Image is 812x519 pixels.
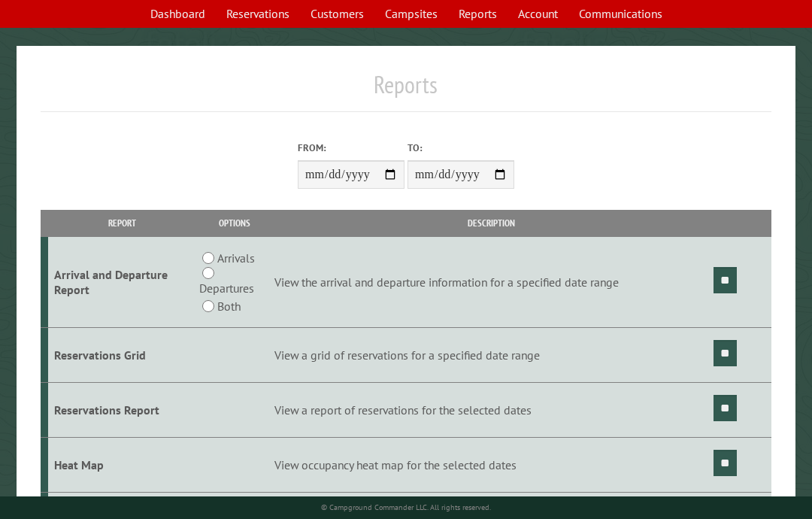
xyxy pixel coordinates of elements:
th: Options [197,210,272,236]
label: Both [217,297,241,315]
h1: Reports [41,70,771,111]
td: Arrival and Departure Report [48,237,197,328]
label: From: [298,141,404,155]
td: Heat Map [48,437,197,492]
label: Arrivals [217,249,255,267]
td: View occupancy heat map for the selected dates [272,437,711,492]
label: To: [408,141,514,155]
td: Reservations Report [48,383,197,438]
td: Reservations Grid [48,328,197,383]
th: Description [272,210,711,236]
small: © Campground Commander LLC. All rights reserved. [321,502,491,512]
td: View the arrival and departure information for a specified date range [272,237,711,328]
td: View a report of reservations for the selected dates [272,383,711,438]
th: Report [48,210,197,236]
td: View a grid of reservations for a specified date range [272,328,711,383]
label: Departures [199,279,254,297]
